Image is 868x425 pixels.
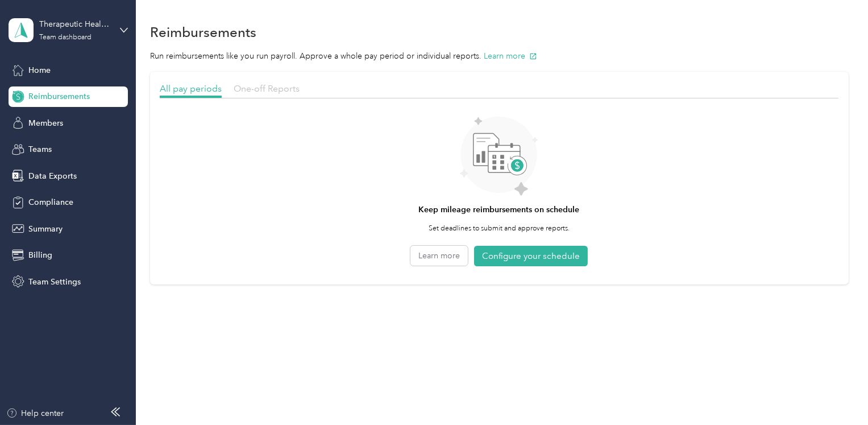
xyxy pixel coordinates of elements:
h1: Reimbursements [150,26,256,38]
span: Members [28,117,63,129]
h4: Keep mileage reimbursements on schedule [419,204,580,216]
span: Data Exports [28,170,77,182]
button: Learn more [484,50,537,62]
span: Billing [28,249,52,261]
p: Run reimbursements like you run payroll. Approve a whole pay period or individual reports. [150,50,849,62]
span: All pay periods [160,83,222,94]
span: Teams [28,143,52,155]
span: Home [28,64,51,76]
button: Help center [6,407,64,419]
span: Compliance [28,196,73,208]
div: Therapeutic Health and Home LLC [39,18,110,30]
button: Configure your schedule [474,246,588,267]
p: Set deadlines to submit and approve reports. [429,224,570,234]
span: Team Settings [28,276,81,288]
div: Team dashboard [39,34,92,41]
span: One-off Reports [234,83,300,94]
span: Reimbursements [28,90,90,102]
span: Summary [28,223,63,235]
iframe: Everlance-gr Chat Button Frame [804,361,868,425]
button: Learn more [410,246,468,266]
